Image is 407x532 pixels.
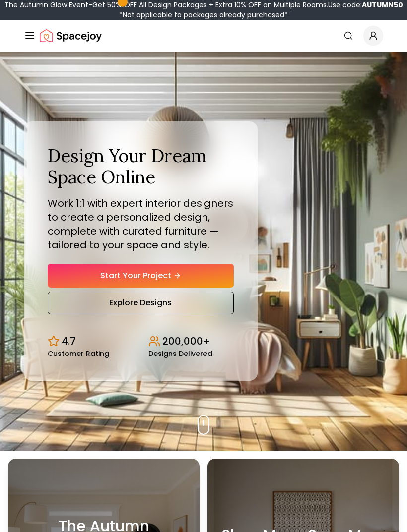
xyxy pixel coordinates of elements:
[24,20,383,52] nav: Global
[62,334,76,348] p: 4.7
[48,145,234,188] h1: Design Your Dream Space Online
[119,10,288,20] span: *Not applicable to packages already purchased*
[48,292,234,314] a: Explore Designs
[48,326,234,357] div: Design stats
[48,264,234,288] a: Start Your Project
[48,350,109,357] small: Customer Rating
[48,196,234,252] p: Work 1:1 with expert interior designers to create a personalized design, complete with curated fu...
[40,26,102,46] a: Spacejoy
[162,334,210,348] p: 200,000+
[40,26,102,46] img: Spacejoy Logo
[148,350,212,357] small: Designs Delivered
